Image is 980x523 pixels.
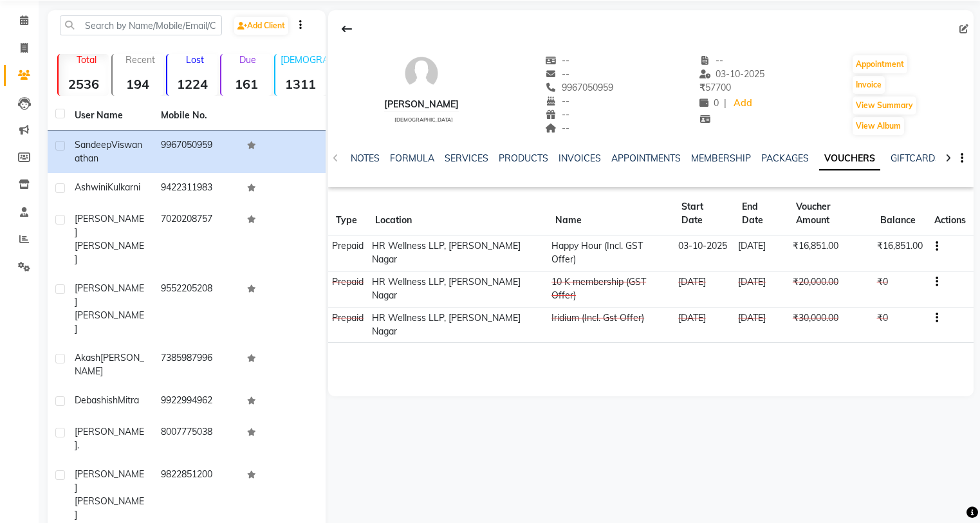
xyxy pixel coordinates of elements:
[367,192,547,235] th: Location
[167,76,217,92] strong: 1224
[153,205,239,274] td: 7020208757
[75,495,144,520] span: [PERSON_NAME]
[113,76,163,92] strong: 194
[927,192,974,235] th: Actions
[853,55,907,73] button: Appointment
[172,54,217,66] p: Lost
[545,109,569,120] span: --
[853,96,916,115] button: View Summary
[891,152,941,164] a: GIFTCARDS
[545,82,613,93] span: 9967050959
[545,55,569,66] span: --
[153,386,239,417] td: 9922994962
[674,307,734,343] td: [DATE]
[367,307,547,343] td: HR Wellness LLP, [PERSON_NAME] Nagar
[384,98,459,111] div: [PERSON_NAME]
[499,152,548,164] a: PRODUCTS
[75,352,100,363] span: Akash
[548,235,674,271] td: Happy Hour (Incl. GST Offer)
[75,426,144,451] span: [PERSON_NAME]
[699,68,765,80] span: 03-10-2025
[699,97,719,109] span: 0
[328,235,368,271] td: Prepaid
[153,274,239,344] td: 9552205208
[548,271,674,307] td: 10 K membership (GST Offer)
[734,235,789,271] td: [DATE]
[853,117,904,135] button: View Album
[788,307,873,343] td: ₹30,000.00
[275,76,326,92] strong: 1311
[699,82,731,93] span: 57700
[691,152,751,164] a: MEMBERSHIP
[699,55,724,66] span: --
[153,101,239,131] th: Mobile No.
[153,173,239,205] td: 9422311983
[333,17,360,41] div: Back to Client
[548,307,674,343] td: Iridium (Incl. Gst Offer)
[75,181,107,193] span: Ashwini
[367,271,547,307] td: HR Wellness LLP, [PERSON_NAME] Nagar
[75,240,144,265] span: [PERSON_NAME]
[788,192,873,235] th: Voucher Amount
[402,54,441,93] img: avatar
[674,235,734,271] td: 03-10-2025
[699,82,705,93] span: ₹
[390,152,434,164] a: FORMULA
[611,152,681,164] a: APPOINTMENTS
[873,271,927,307] td: ₹0
[64,54,109,66] p: Total
[75,213,144,238] span: [PERSON_NAME]
[734,307,789,343] td: [DATE]
[77,439,79,451] span: .
[873,235,927,271] td: ₹16,851.00
[734,271,789,307] td: [DATE]
[445,152,488,164] a: SERVICES
[59,76,109,92] strong: 2536
[394,116,453,123] span: [DEMOGRAPHIC_DATA]
[819,147,880,170] a: VOUCHERS
[60,15,222,35] input: Search by Name/Mobile/Email/Code
[75,352,144,377] span: [PERSON_NAME]
[281,54,326,66] p: [DEMOGRAPHIC_DATA]
[545,68,569,80] span: --
[559,152,601,164] a: INVOICES
[75,282,144,307] span: [PERSON_NAME]
[328,307,368,343] td: Prepaid
[118,394,139,406] span: Mitra
[328,192,368,235] th: Type
[118,54,163,66] p: Recent
[761,152,809,164] a: PACKAGES
[873,192,927,235] th: Balance
[674,192,734,235] th: Start Date
[75,139,111,151] span: Sandeep
[67,101,153,131] th: User Name
[674,271,734,307] td: [DATE]
[548,192,674,235] th: Name
[545,95,569,107] span: --
[75,394,118,406] span: Debashish
[328,271,368,307] td: Prepaid
[788,235,873,271] td: ₹16,851.00
[153,344,239,386] td: 7385987996
[853,76,885,94] button: Invoice
[107,181,140,193] span: Kulkarni
[234,17,288,35] a: Add Client
[153,417,239,460] td: 8007775038
[788,271,873,307] td: ₹20,000.00
[724,96,726,110] span: |
[734,192,789,235] th: End Date
[153,131,239,173] td: 9967050959
[75,468,144,493] span: [PERSON_NAME]
[221,76,272,92] strong: 161
[545,122,569,134] span: --
[367,235,547,271] td: HR Wellness LLP, [PERSON_NAME] Nagar
[732,95,754,113] a: Add
[873,307,927,343] td: ₹0
[75,309,144,335] span: [PERSON_NAME]
[351,152,380,164] a: NOTES
[224,54,272,66] p: Due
